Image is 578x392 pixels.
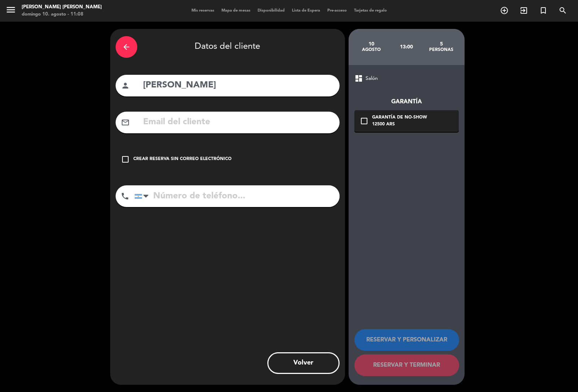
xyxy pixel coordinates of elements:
button: Volver [267,352,340,374]
div: Argentina: +54 [135,186,151,207]
span: Lista de Espera [288,9,324,13]
button: menu [5,4,16,18]
i: turned_in_not [539,6,548,15]
i: check_box_outline_blank [121,155,130,164]
div: 5 [424,41,459,47]
i: mail_outline [121,118,130,127]
div: 13:00 [389,34,424,60]
i: check_box_outline_blank [360,117,368,125]
i: exit_to_app [519,6,528,15]
div: Datos del cliente [116,34,340,60]
span: Disponibilidad [254,9,288,13]
span: Salón [366,74,378,83]
div: Garantía [354,97,459,107]
input: Email del cliente [142,115,334,130]
button: RESERVAR Y TERMINAR [354,354,459,376]
span: Mis reservas [188,9,218,13]
span: Mapa de mesas [218,9,254,13]
div: 10 [354,41,389,47]
div: agosto [354,47,389,53]
div: Garantía de no-show [372,114,427,121]
i: search [558,6,567,15]
i: phone [121,192,129,201]
div: 12500 ARS [372,121,427,128]
input: Nombre del cliente [142,78,334,93]
div: Crear reserva sin correo electrónico [133,156,232,163]
div: personas [424,47,459,53]
div: domingo 10. agosto - 11:08 [22,11,102,18]
button: RESERVAR Y PERSONALIZAR [354,329,459,351]
input: Número de teléfono... [134,185,340,207]
span: Tarjetas de regalo [350,9,391,13]
i: menu [5,4,16,15]
span: dashboard [354,74,363,83]
div: [PERSON_NAME] [PERSON_NAME] [22,4,102,11]
span: Pre-acceso [324,9,350,13]
i: person [121,81,130,90]
i: add_circle_outline [500,6,509,15]
i: arrow_back [122,43,131,51]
